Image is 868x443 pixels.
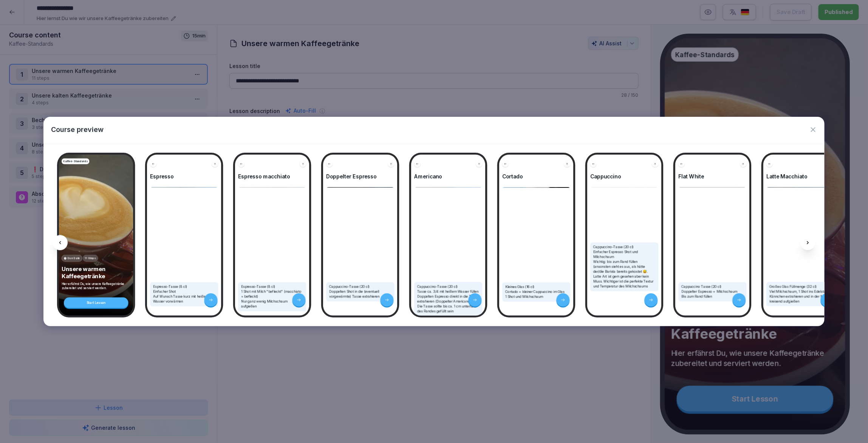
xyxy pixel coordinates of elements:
p: Espresso-Tasse (8 cl) Einfacher Shot Auf Wunsch Tasse kurz mit heißem, Wasser vorwärmen [153,285,215,304]
p: Großes Glas Füllmenge (32 cl) Viel Milchschaum, 1 Shot ins Edelstahl-Kännchen extrahieren und in ... [769,285,832,304]
h4: Latte Macchiato [766,173,835,180]
p: Cappuccino-Tasse (20 cl) Tasse ca. 3/4 mit heißem Wasser füllen Doppelten Espresso direkt in die ... [417,285,480,314]
div: Start Lesson [64,297,128,308]
h4: Espresso [150,173,218,180]
p: Due Date [68,256,80,260]
p: 11 Steps [85,256,96,260]
p: Kaffee-Standards [63,160,88,164]
h4: Flat White [678,173,747,180]
p: Cappuccino-Tasse (20 cl) Einfacher Espresso Shot und Milchschaum Wichtig: bis zum Rand füllen (an... [593,245,656,289]
h4: Americano [414,173,483,180]
p: Hier erfährst Du, wie unsere Kaffeegetränke zubereitet und serviert werden. [62,282,131,290]
p: Unsere warmen Kaffeegetränke [62,265,131,280]
h4: Doppelter Espresso [326,173,395,180]
p: Espresso-Tasse (8 cl) 1 Shot mit Milch "befleckt" (macchiato = befleckt) Nur ganz wenig Milchscha... [241,285,303,309]
img: Image and Text preview image [414,187,483,278]
p: Kleines Glas (16 cl) Cortado = kleiner Cappuccino im Glas 1 Shot und Milchschaum [505,285,568,299]
h4: Cortado [502,173,571,180]
img: Image and Text preview image [238,187,306,278]
h4: Espresso macchiato [238,173,306,180]
p: Cappuccino Tasse (20 cl) Doppelter Espresso + Milchschaum Bis zum Rand füllen [681,285,744,299]
img: Image and Text preview image [502,187,571,278]
img: Image and Text preview image [678,187,747,278]
img: Image and Text preview image [326,187,395,278]
p: Course preview [51,124,104,135]
img: Image and Text preview image [150,187,218,278]
img: Image and Text preview image [590,187,659,238]
p: Cappuccino-Tasse (20 cl) Doppelten Shot in die (eventuell vorgewärmte) Tasse extrahieren [329,285,391,299]
img: Image and Text preview image [766,187,835,278]
h4: Cappuccino [590,173,659,180]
